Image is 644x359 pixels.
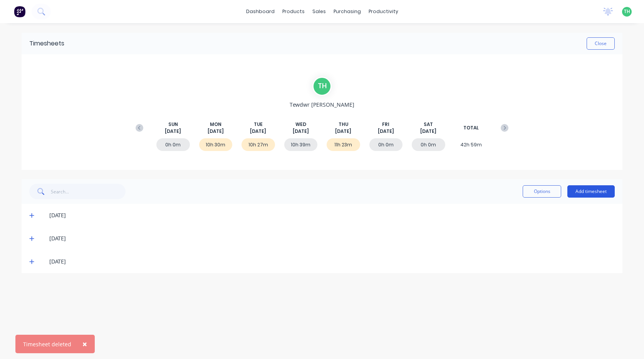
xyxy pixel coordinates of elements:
div: Timesheet deleted [23,340,71,348]
span: TOTAL [463,124,479,131]
a: dashboard [242,6,278,17]
span: [DATE] [208,128,224,135]
img: Factory [14,6,25,17]
button: Close [75,335,95,353]
button: Add timesheet [567,185,615,198]
button: Close [587,37,615,50]
span: [DATE] [378,128,394,135]
div: 11h 23m [327,138,360,151]
div: 10h 39m [284,138,318,151]
span: [DATE] [335,128,351,135]
div: products [278,6,309,17]
div: [DATE] [49,211,615,220]
span: SAT [424,121,433,128]
span: TUE [254,121,263,128]
div: Timesheets [29,39,64,48]
span: [DATE] [420,128,436,135]
span: × [82,339,87,349]
span: [DATE] [250,128,266,135]
span: THU [339,121,348,128]
span: SUN [168,121,178,128]
div: productivity [365,6,402,17]
span: WED [295,121,306,128]
div: 10h 27m [241,138,275,151]
span: Tewdwr [PERSON_NAME] [290,101,354,109]
div: 0h 0m [156,138,190,151]
div: 10h 30m [199,138,233,151]
span: [DATE] [165,128,181,135]
span: FRI [382,121,389,128]
div: 42h 59m [454,138,488,151]
span: MON [210,121,221,128]
div: [DATE] [49,234,615,243]
button: Options [523,185,561,198]
div: T H [312,77,332,96]
span: [DATE] [293,128,309,135]
div: 0h 0m [412,138,445,151]
div: [DATE] [49,257,615,266]
div: 0h 0m [369,138,403,151]
input: Search... [51,184,126,199]
span: TH [624,8,630,15]
div: sales [309,6,330,17]
div: purchasing [330,6,365,17]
